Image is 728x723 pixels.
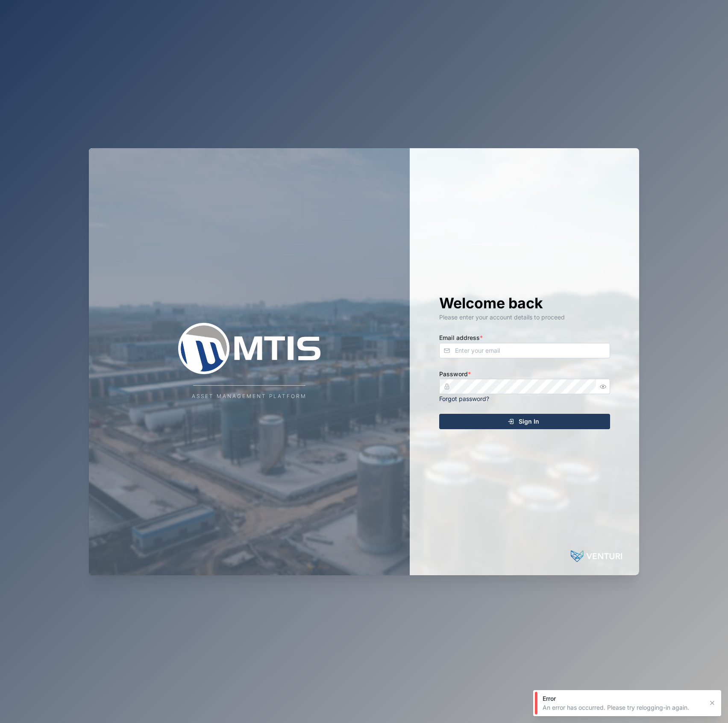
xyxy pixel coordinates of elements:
div: Asset Management Platform [192,392,307,401]
div: Error [543,694,703,703]
img: Powered by: Venturi [571,548,622,565]
a: Forgot password? [439,395,489,402]
input: Enter your email [439,343,610,358]
label: Password [439,369,471,379]
span: Sign In [519,414,539,429]
div: Please enter your account details to proceed [439,313,610,322]
label: Email address [439,333,483,342]
img: Company Logo [164,323,335,374]
button: Sign In [439,414,610,429]
div: An error has occurred. Please try relogging-in again. [543,703,703,712]
h1: Welcome back [439,294,610,313]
